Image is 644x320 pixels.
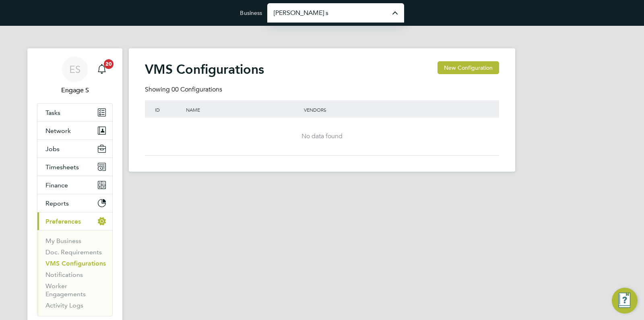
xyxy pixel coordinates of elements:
span: 00 Configurations [171,85,222,94]
a: Tasks [37,104,112,121]
button: Jobs [37,140,112,158]
button: Finance [37,176,112,194]
label: Business [240,9,262,17]
div: Preferences [37,230,112,316]
a: ESEngage S [37,56,113,95]
a: 20 [94,56,110,82]
a: Notifications [45,271,83,278]
button: Timesheets [37,158,112,176]
span: 20 [104,59,114,69]
div: No data found [153,132,491,141]
span: Timesheets [45,163,79,171]
span: Reports [45,199,69,207]
button: Engage Resource Center [612,288,638,314]
span: Network [45,127,71,135]
div: Showing [145,85,224,94]
a: Worker Engagements [45,282,86,298]
button: New Configuration [438,61,499,74]
button: Preferences [37,212,112,230]
div: Name [180,100,301,119]
div: Vendors [302,100,491,119]
span: Engage S [37,85,113,95]
div: ID [153,100,180,119]
span: Tasks [45,109,60,116]
a: My Business [45,237,81,245]
a: Activity Logs [45,301,83,309]
h2: VMS Configurations [145,61,264,77]
span: Finance [45,181,68,189]
a: Doc. Requirements [45,248,102,256]
span: Preferences [45,218,81,225]
a: VMS Configurations [45,260,106,267]
span: Jobs [45,145,60,153]
button: Reports [37,194,112,212]
button: Network [37,122,112,139]
span: ES [69,64,80,75]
